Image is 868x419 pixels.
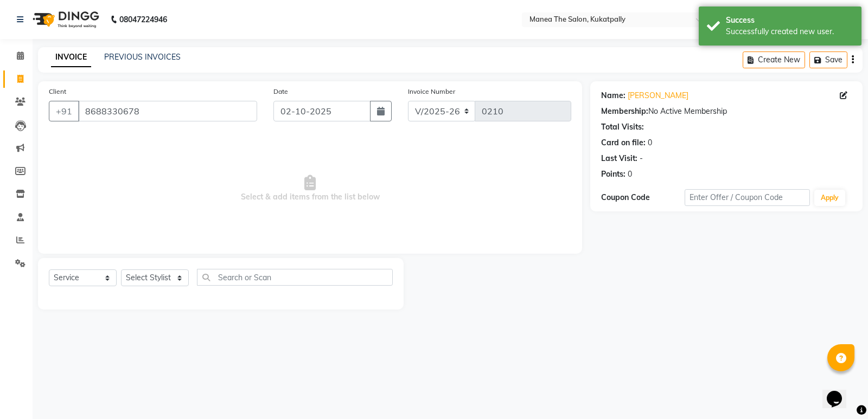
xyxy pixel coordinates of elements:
[601,106,648,117] div: Membership:
[809,51,847,68] button: Save
[28,4,102,35] img: logo
[726,15,853,26] div: Success
[601,137,646,149] div: Card on file:
[743,51,805,68] button: Create New
[601,153,637,164] div: Last Visit:
[601,90,626,101] div: Name:
[51,48,91,67] a: INVOICE
[601,192,685,203] div: Coupon Code
[648,137,652,149] div: 0
[601,106,852,117] div: No Active Membership
[628,90,688,101] a: [PERSON_NAME]
[814,190,845,206] button: Apply
[601,169,626,180] div: Points:
[119,4,167,35] b: 08047224946
[726,26,853,37] div: Successfully created new user.
[104,52,181,62] a: PREVIOUS INVOICES
[49,134,571,243] span: Select & add items from the list below
[408,87,455,96] label: Invoice Number
[628,169,632,180] div: 0
[822,376,857,408] iframe: chat widget
[273,87,288,96] label: Date
[685,189,810,206] input: Enter Offer / Coupon Code
[49,87,66,96] label: Client
[78,101,257,121] input: Search by Name/Mobile/Email/Code
[601,121,644,133] div: Total Visits:
[197,269,393,286] input: Search or Scan
[640,153,643,164] div: -
[49,101,79,121] button: +91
